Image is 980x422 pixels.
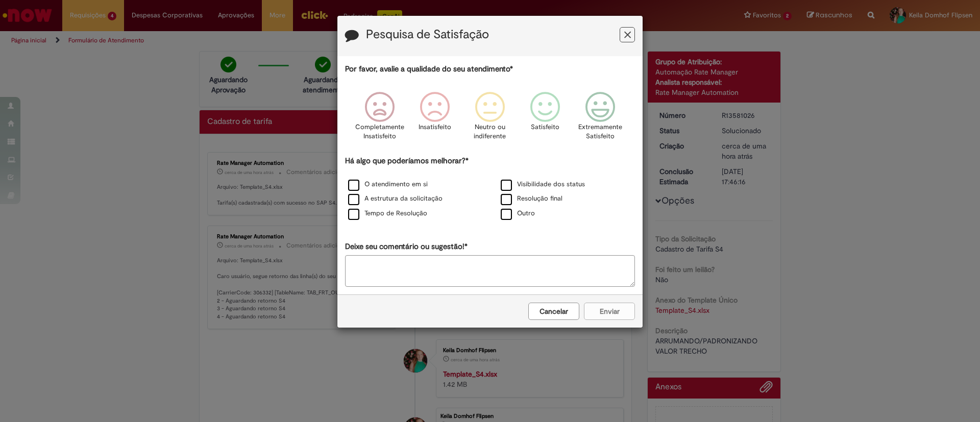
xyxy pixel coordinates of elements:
[528,303,579,320] button: Cancelar
[472,122,508,141] p: Neutro ou indiferente
[353,84,405,154] div: Completamente Insatisfeito
[345,64,513,75] label: Por favor, avalie a qualidade do seu atendimento*
[501,209,535,218] label: Outro
[578,122,622,141] p: Extremamente Satisfeito
[464,84,516,154] div: Neutro ou indiferente
[348,180,428,189] label: O atendimento em si
[419,122,451,132] p: Insatisfeito
[348,194,443,204] label: A estrutura da solicitação
[501,180,585,189] label: Visibilidade dos status
[574,84,626,154] div: Extremamente Satisfeito
[355,122,404,141] p: Completamente Insatisfeito
[345,156,635,221] div: Há algo que poderíamos melhorar?*
[348,209,427,218] label: Tempo de Resolução
[345,241,468,252] label: Deixe seu comentário ou sugestão!*
[366,28,489,41] label: Pesquisa de Satisfação
[519,84,571,154] div: Satisfeito
[531,122,559,132] p: Satisfeito
[409,84,461,154] div: Insatisfeito
[501,194,562,204] label: Resolução final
